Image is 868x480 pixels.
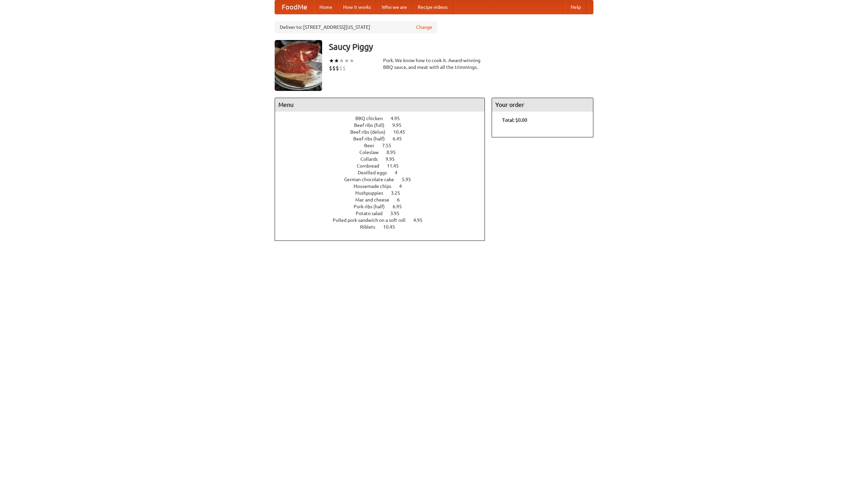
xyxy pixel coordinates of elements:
img: angular.jpg [275,40,322,91]
h4: Your order [492,98,593,112]
span: Riblets [360,224,382,230]
a: Beef ribs (delux) 10.45 [350,129,418,135]
span: 3.25 [391,190,407,196]
span: Devilled eggs [358,170,394,175]
span: 4 [395,170,404,175]
a: Devilled eggs 4 [358,170,410,175]
div: Pork. We know how to cook it. Award-winning BBQ sauce, and meat with all the trimmings. [383,57,485,71]
span: Beef ribs (delux) [350,129,392,135]
span: Mac and cheese [355,197,396,203]
a: Change [416,24,432,31]
span: 6 [397,197,407,203]
h4: Menu [275,98,485,112]
a: Beer 7.55 [364,143,404,148]
li: ★ [334,57,339,64]
span: Potato salad [356,211,389,216]
a: Collards 9.95 [360,156,407,162]
a: How it works [338,0,376,14]
li: $ [342,64,346,72]
a: Home [314,0,338,14]
b: Total: $0.00 [502,117,527,123]
span: 9.95 [392,122,408,128]
li: ★ [349,57,354,64]
a: Pork ribs (half) 6.95 [354,204,414,209]
h3: Saucy Piggy [329,40,593,54]
span: 9.95 [386,156,401,162]
a: Pulled pork sandwich on a soft roll 4.95 [333,217,435,223]
span: Collards [360,156,384,162]
li: $ [339,64,342,72]
span: Coleslaw [359,150,386,155]
span: 10.45 [393,129,412,135]
a: Riblets 10.45 [360,224,408,230]
span: Beef ribs (half) [353,136,392,141]
a: Mac and cheese 6 [355,197,412,203]
a: Help [565,0,586,14]
li: ★ [344,57,349,64]
li: ★ [339,57,344,64]
span: 4.95 [413,217,429,223]
span: 6.95 [393,204,409,209]
a: German chocolate cake 5.95 [344,177,423,182]
span: 3.95 [390,211,406,216]
span: 8.95 [387,150,402,155]
a: FoodMe [275,0,314,14]
a: Hushpuppies 3.25 [355,190,413,196]
a: Cornbread 11.45 [357,163,411,169]
span: BBQ chicken [355,116,390,121]
a: Potato salad 3.95 [356,211,412,216]
span: Pulled pork sandwich on a soft roll [333,217,412,223]
a: Beef ribs (full) 9.95 [354,122,414,128]
span: Cornbread [357,163,386,169]
span: Pork ribs (half) [354,204,392,209]
a: Beef ribs (half) 6.45 [353,136,414,141]
span: 7.55 [382,143,398,148]
span: Beef ribs (full) [354,122,391,128]
span: Beer [364,143,381,148]
a: Recipe videos [412,0,453,14]
li: $ [332,64,336,72]
a: BBQ chicken 4.95 [355,116,412,121]
span: 6.45 [393,136,409,141]
span: 10.45 [383,224,402,230]
span: Hushpuppies [355,190,390,196]
li: $ [329,64,332,72]
span: German chocolate cake [344,177,401,182]
span: Housemade chips [354,184,398,189]
li: ★ [329,57,334,64]
li: $ [336,64,339,72]
span: 5.95 [402,177,418,182]
a: Who we are [376,0,412,14]
span: 11.45 [387,163,406,169]
span: 4 [399,184,409,189]
a: Housemade chips 4 [354,184,414,189]
span: 4.95 [391,116,407,121]
div: Deliver to: [STREET_ADDRESS][US_STATE] [275,21,437,33]
a: Coleslaw 8.95 [359,150,408,155]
